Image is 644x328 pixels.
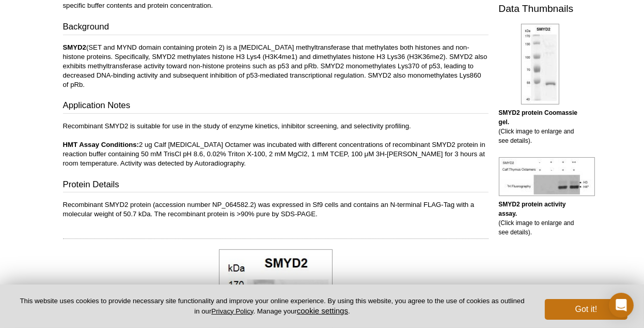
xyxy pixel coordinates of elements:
strong: HMT Assay Conditions: [63,141,139,148]
p: Recombinant SMYD2 is suitable for use in the study of enzyme kinetics, inhibitor screening, and s... [63,122,489,168]
a: Privacy Policy [211,307,253,315]
p: (Click image to enlarge and see details). [499,108,582,145]
p: Recombinant SMYD2 protein (accession number NP_064582.2) was expressed in Sf9 cells and contains ... [63,200,489,219]
h2: Data Thumbnails [499,4,582,13]
p: (Click image to enlarge and see details). [499,200,582,237]
b: SMYD2 protein Coomassie gel. [499,109,578,126]
h3: Protein Details [63,178,489,193]
h3: Application Notes [63,99,489,114]
p: This website uses cookies to provide necessary site functionality and improve your online experie... [17,296,528,316]
button: cookie settings [297,306,348,315]
h3: Background [63,21,489,35]
b: SMYD2 protein activity assay. [499,201,566,217]
button: Got it! [545,299,627,320]
p: (SET and MYND domain containing protein 2) is a [MEDICAL_DATA] methyltransferase that methylates ... [63,43,489,90]
strong: SMYD2 [63,43,86,51]
div: Open Intercom Messenger [609,293,634,318]
img: SMYD2 protein activity assay [499,157,595,196]
img: SMYD2 protein Coomassie gel [521,24,559,105]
